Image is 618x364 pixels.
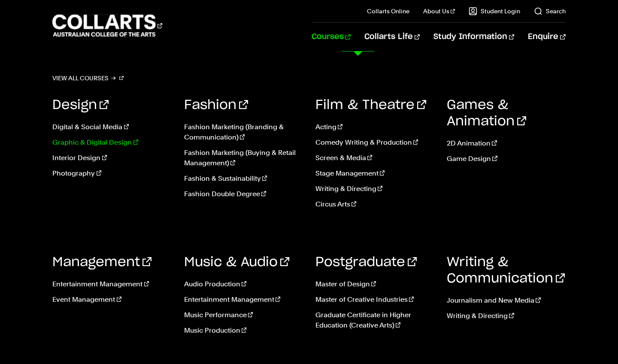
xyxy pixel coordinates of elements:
[315,137,434,148] a: Comedy Writing & Production
[184,189,303,199] a: Fashion Double Degree
[469,7,520,15] a: Student Login
[184,99,248,112] a: Fashion
[423,7,455,15] a: About Us
[367,7,409,15] a: Collarts Online
[184,256,289,269] a: Music & Audio
[315,122,434,132] a: Acting
[315,199,434,209] a: Circus Arts
[315,310,434,331] a: Graduate Certificate in Higher Education (Creative Arts)
[52,279,171,289] a: Entertainment Management
[184,148,303,168] a: Fashion Marketing (Buying & Retail Management)
[52,99,109,112] a: Design
[52,168,171,179] a: Photography
[52,137,171,148] a: Graphic & Digital Design
[528,23,565,51] a: Enquire
[315,294,434,305] a: Master of Creative Industries
[312,23,351,51] a: Courses
[447,154,565,164] a: Game Design
[364,23,420,51] a: Collarts Life
[315,168,434,179] a: Stage Management
[447,295,565,306] a: Journalism and New Media
[315,99,426,112] a: Film & Theatre
[52,294,171,305] a: Event Management
[315,153,434,163] a: Screen & Media
[447,138,565,149] a: 2D Animation
[184,294,303,305] a: Entertainment Management
[184,310,303,320] a: Music Performance
[52,256,151,269] a: Management
[184,279,303,289] a: Audio Production
[52,122,171,132] a: Digital & Social Media
[447,311,565,321] a: Writing & Directing
[52,153,171,163] a: Interior Design
[534,7,566,15] a: Search
[447,99,526,128] a: Games & Animation
[315,184,434,194] a: Writing & Directing
[433,23,514,51] a: Study Information
[184,122,303,143] a: Fashion Marketing (Branding & Communication)
[184,173,303,184] a: Fashion & Sustainability
[315,279,434,289] a: Master of Design
[184,325,303,336] a: Music Production
[52,13,162,38] div: Go to homepage
[315,256,417,269] a: Postgraduate
[447,256,565,285] a: Writing & Communication
[52,72,124,84] a: View all courses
